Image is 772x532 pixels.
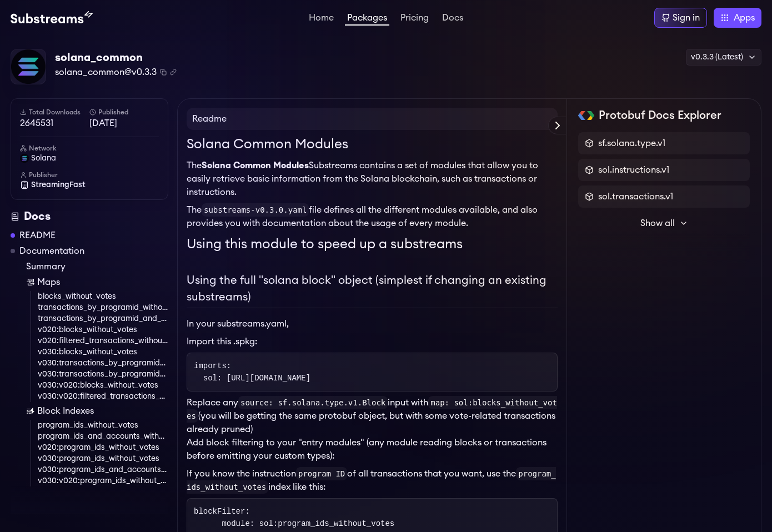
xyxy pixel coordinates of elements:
strong: Solana Common Modules [202,161,309,170]
a: Pricing [398,13,431,24]
a: v030:v020:program_ids_without_votes [38,475,168,486]
p: Replace any input with (you will be getting the same protobuf object, but with some vote-related ... [187,396,558,436]
a: v030:v020:filtered_transactions_without_votes [38,391,168,402]
h6: Published [89,108,159,117]
span: sf.solana.type.v1 [598,137,665,150]
h4: Readme [187,108,558,130]
a: v030:program_ids_without_votes [38,453,168,464]
h6: Publisher [20,170,159,179]
p: If you know the instruction of all transactions that you want, use the index like this: [187,467,558,494]
p: The Substreams contains a set of modules that allow you to easily retrieve basic information from... [187,159,558,199]
a: transactions_by_programid_without_votes [38,302,168,313]
a: Block Indexes [26,404,168,418]
code: source: sf.solana.type.v1.Block [238,396,388,409]
h2: Protobuf Docs Explorer [599,108,721,123]
a: program_ids_without_votes [38,420,168,431]
img: solana [20,154,29,163]
span: [DATE] [89,117,159,130]
p: In your substreams.yaml, [187,317,558,330]
img: Map icon [26,278,35,287]
span: 2645531 [20,117,89,130]
span: Apps [734,11,755,24]
button: Copy package name and version [160,69,167,76]
h6: Network [20,144,159,153]
a: v020:blocks_without_votes [38,324,168,335]
button: Copy .spkg link to clipboard [170,69,177,76]
span: sol.instructions.v1 [598,163,669,177]
a: transactions_by_programid_and_account_without_votes [38,313,168,324]
a: Home [307,13,336,24]
p: Add block filtering to your "entry modules" (any module reading blocks or transactions before emi... [187,436,558,463]
img: Package Logo [11,49,46,84]
code: substreams-v0.3.0.yaml [202,203,309,217]
a: v020:program_ids_without_votes [38,442,168,453]
span: solana [31,153,56,164]
h1: Using this module to speed up a substreams [187,234,558,254]
span: Show all [640,217,675,230]
div: solana_common [55,50,177,66]
code: imports: sol: [URL][DOMAIN_NAME] [194,362,310,383]
span: solana_common@v0.3.3 [55,66,157,79]
a: v020:filtered_transactions_without_votes [38,335,168,347]
a: solana [20,153,159,164]
p: The file defines all the different modules available, and also provides you with documentation ab... [187,203,558,230]
a: Packages [345,13,389,26]
h1: Solana Common Modules [187,134,558,154]
a: v030:transactions_by_programid_without_votes [38,358,168,369]
a: v030:v020:blocks_without_votes [38,380,168,391]
a: v030:transactions_by_programid_and_account_without_votes [38,369,168,380]
span: sol.transactions.v1 [598,190,673,203]
h2: Using the full "solana block" object (simplest if changing an existing substreams) [187,272,558,308]
a: program_ids_and_accounts_without_votes [38,431,168,442]
h6: Total Downloads [20,108,89,117]
button: Show all [578,212,750,234]
a: Sign in [654,8,707,28]
img: Block Index icon [26,406,35,415]
a: Docs [440,13,465,24]
div: Docs [11,209,168,224]
a: v030:blocks_without_votes [38,347,168,358]
a: StreamingFast [20,179,159,190]
a: v030:program_ids_and_accounts_without_votes [38,464,168,475]
a: blocks_without_votes [38,291,168,302]
a: Maps [26,275,168,289]
a: Documentation [19,244,84,258]
code: map: sol:blocks_without_votes [187,396,557,423]
span: StreamingFast [31,179,86,190]
code: program_ids_without_votes [187,467,556,494]
code: program ID [296,467,347,480]
li: Import this .spkg: [187,335,558,348]
img: Protobuf [578,111,594,120]
a: README [19,229,56,242]
img: Substream's logo [11,11,93,24]
div: v0.3.3 (Latest) [686,49,761,66]
a: Summary [26,260,168,273]
div: Sign in [673,11,700,24]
